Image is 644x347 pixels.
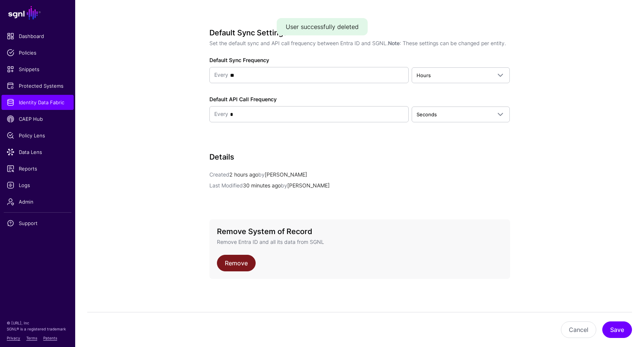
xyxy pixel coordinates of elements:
button: Save [602,321,632,338]
label: Default Sync Frequency [209,56,269,64]
span: Created [209,171,229,178]
span: Seconds [417,111,437,117]
h3: Default Sync Settings [209,28,510,37]
span: Logs [7,181,68,189]
span: Support [7,219,68,227]
span: Protected Systems [7,82,68,90]
a: Identity Data Fabric [2,95,74,110]
span: by [258,171,265,178]
app-identifier: [PERSON_NAME] [281,182,330,189]
a: SGNL [5,5,71,21]
a: Dashboard [2,29,74,44]
p: © [URL], Inc [7,320,68,326]
div: User successfully deleted [277,18,368,35]
span: Policies [7,49,68,56]
label: Default API Call Frequency [209,95,277,103]
button: Cancel [561,321,596,338]
a: Terms [26,336,37,340]
span: 30 minutes ago [243,182,281,189]
a: Policies [2,45,74,60]
span: Policy Lens [7,132,68,139]
p: Remove Entra ID and all its data from SGNL [217,238,503,246]
a: Admin [2,194,74,209]
span: 2 hours ago [229,171,258,178]
div: Every [214,67,228,83]
p: Set the default sync and API call frequency between Entra ID and SGNL. : These settings can be ch... [209,39,510,47]
p: SGNL® is a registered trademark [7,326,68,332]
strong: Note [388,40,400,46]
span: Data Lens [7,148,68,156]
span: by [281,182,287,189]
span: Last Modified [209,182,243,189]
a: Reports [2,161,74,176]
h3: Remove System of Record [217,227,503,236]
app-identifier: [PERSON_NAME] [258,171,307,178]
span: Admin [7,198,68,205]
a: CAEP Hub [2,111,74,126]
span: Snippets [7,65,68,73]
a: Snippets [2,62,74,77]
span: Identity Data Fabric [7,99,68,106]
a: Data Lens [2,145,74,160]
span: CAEP Hub [7,115,68,123]
a: Logs [2,178,74,193]
a: Policy Lens [2,128,74,143]
div: Every [214,107,228,122]
a: Patents [43,336,57,340]
a: Remove [217,255,256,271]
h3: Details [209,152,510,161]
span: Hours [417,72,431,78]
span: Dashboard [7,32,68,40]
a: Protected Systems [2,78,74,93]
a: Privacy [7,336,20,340]
span: Reports [7,165,68,172]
